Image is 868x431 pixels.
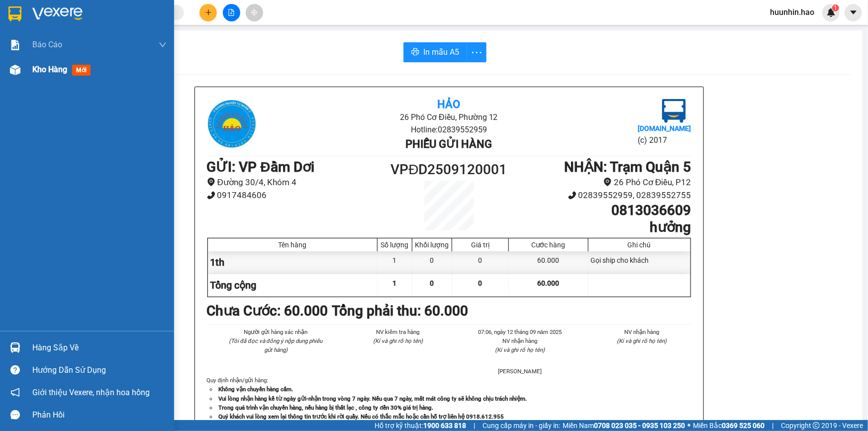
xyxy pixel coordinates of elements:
[762,6,822,18] span: huunhin.hao
[617,337,667,344] i: (Kí và ghi rõ họ tên)
[452,251,509,274] div: 0
[568,191,577,200] span: phone
[722,422,765,430] strong: 0369 525 060
[687,424,690,428] span: ⚪️
[594,422,685,430] strong: 0708 023 035 - 0935 103 250
[210,279,257,291] span: Tổng cộng
[603,178,612,186] span: environment
[229,337,322,353] i: (Tôi đã đọc và đồng ý nộp dung phiếu gửi hàng)
[159,41,167,49] span: down
[467,42,486,62] button: more
[288,123,610,136] li: Hotline: 02839552959
[10,410,20,420] span: message
[32,386,150,399] span: Giới thiệu Vexere, nhận hoa hồng
[474,420,475,431] span: |
[205,9,212,16] span: plus
[638,124,691,132] b: [DOMAIN_NAME]
[509,251,588,274] div: 60.000
[405,138,492,150] b: Phiếu gửi hàng
[219,386,293,393] strong: Không vận chuyển hàng cấm.
[207,99,257,149] img: logo.jpg
[32,340,167,355] div: Hàng sắp về
[207,159,314,175] b: GỬI : VP Đầm Dơi
[219,404,434,411] strong: Trong quá trình vận chuyển hàng, nếu hàng bị thất lạc , công ty đền 30% giá trị hàng.
[537,279,559,287] span: 60.000
[479,279,482,287] span: 0
[32,363,167,378] div: Hướng dẫn sử dụng
[10,365,20,375] span: question-circle
[388,159,510,181] h1: VPĐD2509120001
[208,251,378,274] div: 1th
[8,6,21,21] img: logo-vxr
[511,241,585,249] div: Cước hàng
[219,395,527,402] strong: Vui lòng nhận hàng kể từ ngày gửi-nhận trong vòng 7 ngày. Nếu qua 7 ngày, mất mát công ty sẽ khôn...
[207,178,215,186] span: environment
[509,189,691,202] li: 02839552959, 02839552755
[509,202,691,219] h1: 0813036609
[772,420,773,431] span: |
[10,40,20,50] img: solution-icon
[834,4,837,11] span: 1
[207,176,388,189] li: Đường 30/4, Khóm 4
[471,367,570,376] li: [PERSON_NAME]
[207,376,691,421] div: Quy định nhận/gửi hàng :
[423,46,459,58] span: In mẫu A5
[251,9,258,16] span: aim
[32,65,67,74] span: Kho hàng
[415,241,449,249] div: Khối lượng
[219,413,504,420] strong: Quý khách vui lòng xem lại thông tin trước khi rời quầy. Nếu có thắc mắc hoặc cần hỗ trợ liên hệ ...
[349,327,447,336] li: NV kiểm tra hàng
[471,327,570,336] li: 07:06, ngày 12 tháng 09 năm 2025
[471,336,570,345] li: NV nhận hàng
[813,422,820,429] span: copyright
[588,251,690,274] div: Gọi ship cho khách
[207,303,328,319] b: Chưa Cước : 60.000
[495,346,545,353] i: (Kí và ghi rõ họ tên)
[199,4,217,21] button: plus
[10,65,20,75] img: warehouse-icon
[591,241,688,249] div: Ghi chú
[593,327,691,336] li: NV nhận hàng
[509,219,691,236] h1: hưởng
[403,42,467,62] button: printerIn mẫu A5
[93,24,416,37] li: 26 Phó Cơ Điều, Phường 12
[227,327,325,336] li: Người gửi hàng xác nhận
[10,388,20,397] span: notification
[455,241,506,249] div: Giá trị
[380,241,409,249] div: Số lượng
[849,8,858,17] span: caret-down
[832,4,839,11] sup: 1
[437,98,460,110] b: Hảo
[32,408,167,423] div: Phản hồi
[430,279,434,287] span: 0
[207,191,215,200] span: phone
[207,189,388,202] li: 0917484606
[827,8,836,17] img: icon-new-feature
[223,4,240,21] button: file-add
[393,279,397,287] span: 1
[72,65,91,76] span: mới
[228,9,235,16] span: file-add
[12,72,120,89] b: GỬI : VP Đầm Dơi
[638,134,691,146] li: (c) 2017
[563,420,685,431] span: Miền Nam
[411,48,419,57] span: printer
[693,420,765,431] span: Miền Bắc
[565,159,691,175] b: NHẬN : Trạm Quận 5
[423,422,466,430] strong: 1900 633 818
[375,420,466,431] span: Hỗ trợ kỹ thuật:
[509,176,691,189] li: 26 Phó Cơ Điều, P12
[482,420,560,431] span: Cung cấp máy in - giấy in:
[10,342,20,353] img: warehouse-icon
[32,38,62,51] span: Báo cáo
[246,4,263,21] button: aim
[12,12,62,62] img: logo.jpg
[93,37,416,49] li: Hotline: 02839552959
[378,251,412,274] div: 1
[210,241,375,249] div: Tên hàng
[845,4,862,21] button: caret-down
[467,46,486,59] span: more
[332,303,469,319] b: Tổng phải thu: 60.000
[288,111,610,123] li: 26 Phó Cơ Điều, Phường 12
[373,337,423,344] i: (Kí và ghi rõ họ tên)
